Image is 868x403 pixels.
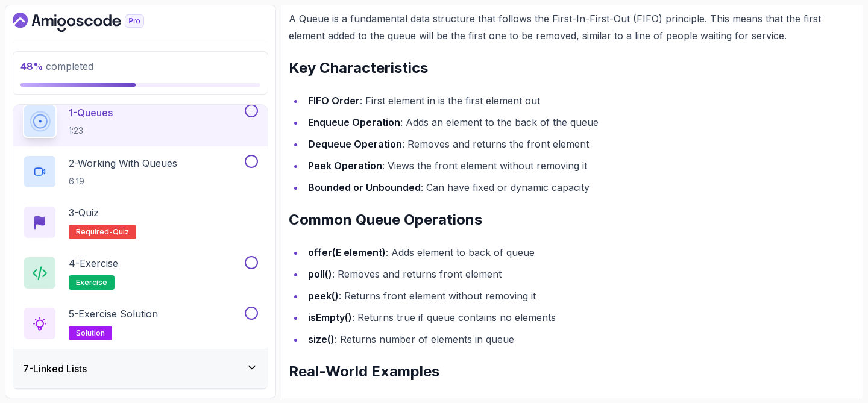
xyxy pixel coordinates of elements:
[69,125,113,137] p: 1:23
[308,311,352,323] strong: isEmpty()
[289,362,855,381] h2: Real-World Examples
[308,95,360,107] strong: FIFO Order
[304,157,855,174] li: : Views the front element without removing it
[308,246,386,258] strong: offer(E element)
[304,179,855,196] li: : Can have fixed or dynamic capacity
[289,58,855,78] h2: Key Characteristics
[308,333,335,345] strong: size()
[20,60,43,72] span: 48 %
[304,114,855,131] li: : Adds an element to the back of the queue
[304,92,855,109] li: : First element in is the first element out
[23,104,258,138] button: 1-Queues1:23
[304,136,855,152] li: : Removes and returns the front element
[69,205,99,220] p: 3 - Quiz
[289,10,855,44] p: A Queue is a fundamental data structure that follows the First-In-First-Out (FIFO) principle. Thi...
[13,349,268,388] button: 7-Linked Lists
[23,256,258,290] button: 4-Exerciseexercise
[304,266,855,283] li: : Removes and returns front element
[308,181,421,193] strong: Bounded or Unbounded
[308,290,339,302] strong: peek()
[113,227,129,237] span: quiz
[308,138,402,150] strong: Dequeue Operation
[308,160,382,172] strong: Peek Operation
[304,309,855,326] li: : Returns true if queue contains no elements
[69,256,118,270] p: 4 - Exercise
[304,331,855,348] li: : Returns number of elements in queue
[69,156,177,170] p: 2 - Working With Queues
[23,361,87,376] h3: 7 - Linked Lists
[23,205,258,239] button: 3-QuizRequired-quiz
[69,307,158,321] p: 5 - Exercise Solution
[69,175,177,187] p: 6:19
[76,278,107,287] span: exercise
[23,155,258,189] button: 2-Working With Queues6:19
[304,287,855,304] li: : Returns front element without removing it
[76,328,105,338] span: solution
[308,268,332,280] strong: poll()
[289,210,855,230] h2: Common Queue Operations
[20,60,93,72] span: completed
[23,307,258,340] button: 5-Exercise Solutionsolution
[76,227,113,237] span: Required-
[69,105,113,120] p: 1 - Queues
[13,13,172,32] a: Dashboard
[308,116,400,128] strong: Enqueue Operation
[304,244,855,261] li: : Adds element to back of queue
